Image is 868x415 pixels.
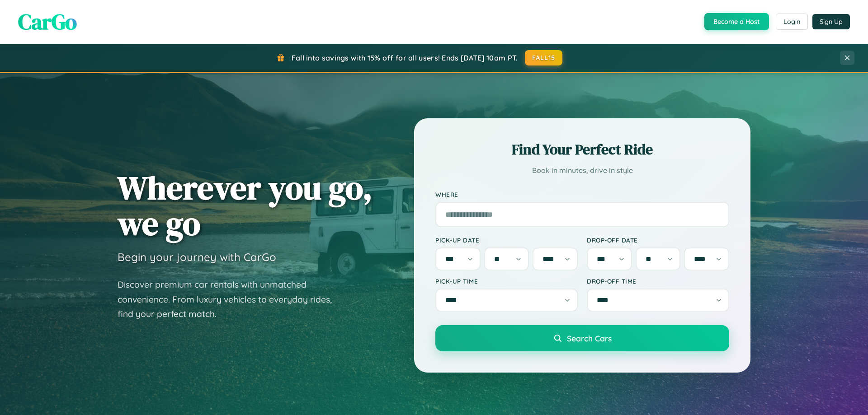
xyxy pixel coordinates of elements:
button: Login [776,14,808,30]
h2: Find Your Perfect Ride [435,140,729,159]
label: Drop-off Time [587,277,729,285]
label: Drop-off Date [587,236,729,244]
p: Book in minutes, drive in style [435,164,729,177]
h3: Begin your journey with CarGo [118,250,276,264]
button: FALL15 [525,50,563,65]
label: Pick-up Date [435,236,578,244]
button: Become a Host [704,13,769,30]
span: Search Cars [567,333,612,343]
h1: Wherever you go, we go [118,170,373,241]
label: Pick-up Time [435,277,578,285]
span: CarGo [18,7,77,37]
button: Search Cars [435,325,729,351]
p: Discover premium car rentals with unmatched convenience. From luxury vehicles to everyday rides, ... [118,277,344,322]
label: Where [435,191,729,198]
button: Sign Up [812,14,850,29]
span: Fall into savings with 15% off for all users! Ends [DATE] 10am PT. [292,53,518,62]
